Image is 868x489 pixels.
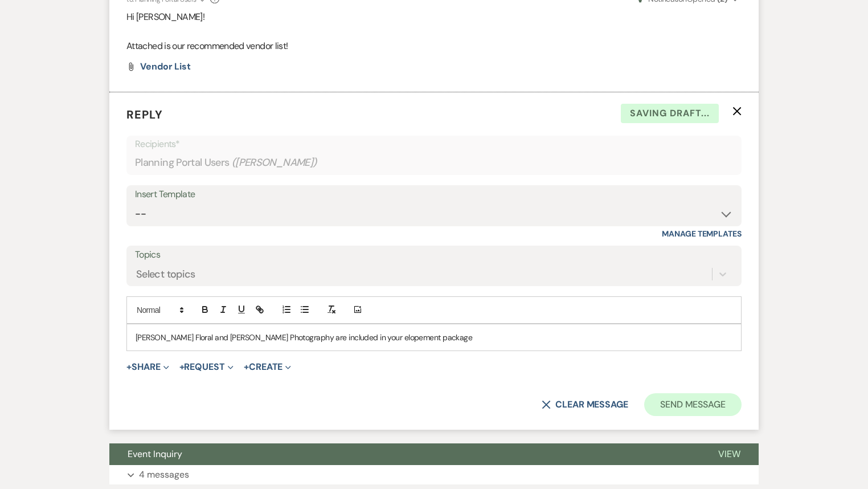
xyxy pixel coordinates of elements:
span: View [718,448,740,460]
button: Send Message [644,393,742,416]
span: Event Inquiry [128,448,182,460]
p: Attached is our recommended vendor list! [126,39,742,54]
button: Request [179,362,234,372]
div: Insert Template [135,186,733,203]
span: + [126,362,132,372]
label: Topics [135,247,733,263]
div: Select topics [136,266,195,282]
button: Event Inquiry [109,443,700,465]
span: + [179,362,185,372]
div: Planning Portal Users [135,152,733,174]
a: Vendor List [140,62,191,71]
p: Hi [PERSON_NAME]! [126,10,742,25]
button: Create [244,362,291,372]
button: Share [126,362,169,372]
p: Recipients* [135,137,733,152]
p: [PERSON_NAME] Floral and [PERSON_NAME] Photography are included in your elopement package [136,331,732,344]
span: Reply [126,107,163,122]
span: Vendor List [140,60,191,72]
button: 4 messages [109,465,759,484]
a: Manage Templates [662,229,742,239]
p: 4 messages [139,467,189,482]
span: ( [PERSON_NAME] ) [232,155,317,170]
button: Clear message [542,400,628,409]
span: Saving draft... [621,104,719,123]
button: View [700,443,759,465]
span: + [244,362,249,372]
